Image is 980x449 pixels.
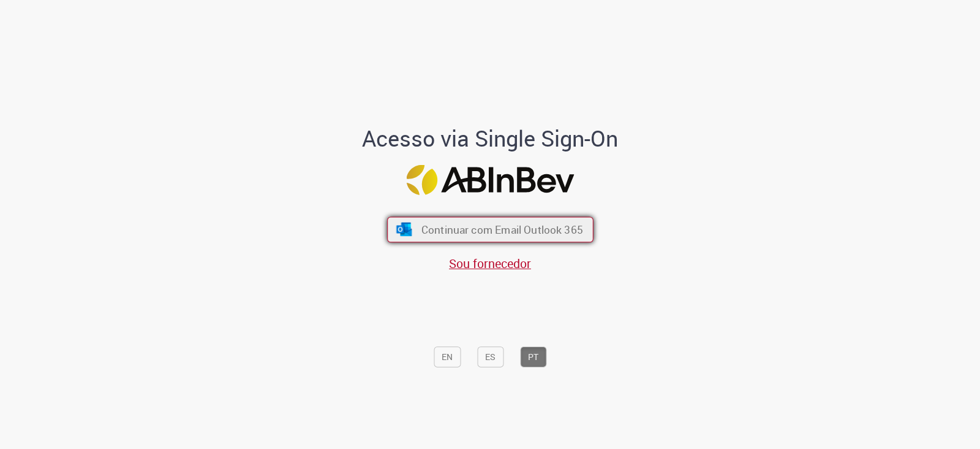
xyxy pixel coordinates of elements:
button: EN [434,347,461,367]
img: Logo ABInBev [406,165,574,195]
button: ícone Azure/Microsoft 360 Continuar com Email Outlook 365 [387,217,594,243]
a: Sou fornecedor [449,255,531,272]
button: PT [520,347,546,367]
h1: Acesso via Single Sign-On [320,126,660,151]
button: ES [477,347,503,367]
span: Continuar com Email Outlook 365 [421,223,582,237]
img: ícone Azure/Microsoft 360 [395,223,413,236]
